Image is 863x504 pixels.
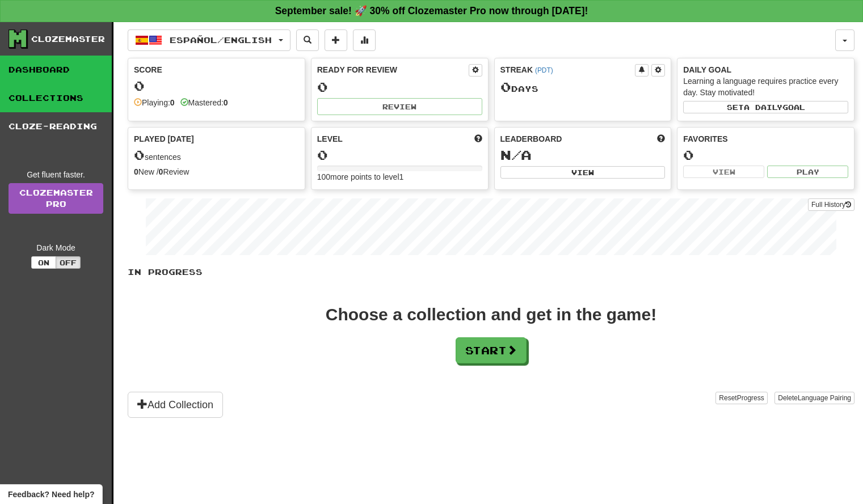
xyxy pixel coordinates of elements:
[317,80,482,94] div: 0
[456,337,527,363] button: Start
[683,166,764,178] button: View
[325,29,347,51] button: Add sentence to collection
[134,148,299,163] div: sentences
[134,64,299,75] div: Score
[134,133,194,145] span: Played [DATE]
[317,133,343,145] span: Level
[500,147,532,163] span: N/A
[159,167,163,176] strong: 0
[170,35,272,45] span: Español / English
[535,66,553,74] a: (PDT)
[500,80,666,95] div: Day s
[657,133,665,145] span: This week in points, UTC
[134,79,299,93] div: 0
[317,98,482,115] button: Review
[353,29,376,51] button: More stats
[317,148,482,162] div: 0
[500,79,511,95] span: 0
[683,101,848,113] button: Seta dailygoal
[317,64,469,75] div: Ready for Review
[683,133,848,145] div: Favorites
[8,489,94,500] span: Open feedback widget
[474,133,482,145] span: Score more points to level up
[683,75,848,98] div: Learning a language requires practice every day. Stay motivated!
[180,97,228,108] div: Mastered:
[134,166,299,177] div: New / Review
[224,98,228,107] strong: 0
[798,394,851,402] span: Language Pairing
[326,306,656,323] div: Choose a collection and get in the game!
[737,394,764,402] span: Progress
[128,266,854,278] p: In Progress
[296,29,319,51] button: Search sentences
[31,256,56,269] button: On
[134,147,145,163] span: 0
[317,171,482,183] div: 100 more points to level 1
[715,392,767,404] button: ResetProgress
[9,169,103,180] div: Get fluent faster.
[500,166,666,179] button: View
[170,98,175,107] strong: 0
[128,392,223,418] button: Add Collection
[134,167,138,176] strong: 0
[9,183,103,214] a: ClozemasterPro
[774,392,854,404] button: DeleteLanguage Pairing
[744,103,782,111] span: a daily
[128,29,291,51] button: Español/English
[500,64,635,75] div: Streak
[683,148,848,162] div: 0
[56,256,81,269] button: Off
[275,5,588,16] strong: September sale! 🚀 30% off Clozemaster Pro now through [DATE]!
[767,166,848,178] button: Play
[134,97,175,108] div: Playing:
[9,242,103,253] div: Dark Mode
[500,133,562,145] span: Leaderboard
[31,33,105,45] div: Clozemaster
[683,64,848,75] div: Daily Goal
[808,198,854,211] button: Full History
